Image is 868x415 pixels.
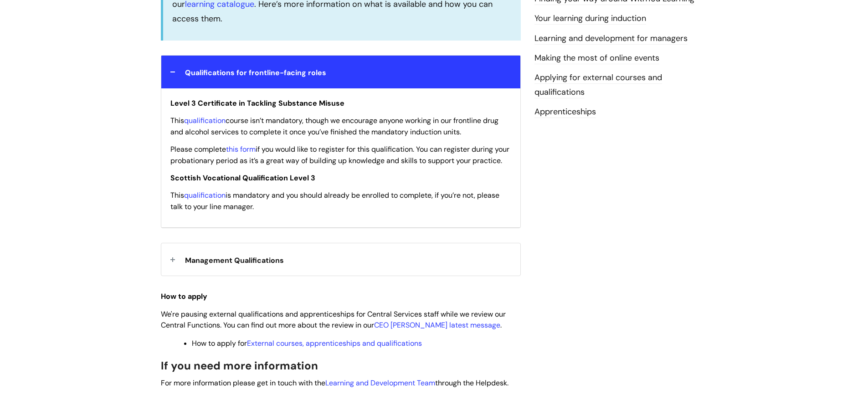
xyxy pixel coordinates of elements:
[161,378,508,388] span: For more information please get in touch with the through the Helpdesk.
[170,173,315,183] span: Scottish Vocational Qualification Level 3
[534,33,688,45] a: Learning and development for managers
[534,106,596,118] a: Apprenticeships
[185,256,284,265] span: Management Qualifications
[185,68,326,77] span: Qualifications for frontline-facing roles
[184,190,226,200] a: qualification
[534,52,659,64] a: Making the most of online events
[161,359,318,373] span: If you need more information
[534,72,662,98] a: Applying for external courses and qualifications
[374,320,500,330] a: CEO [PERSON_NAME] latest message
[226,144,256,154] a: this form
[184,116,226,125] a: qualification
[170,98,344,108] span: Level 3 Certificate in Tackling Substance Misuse
[161,292,207,301] strong: How to apply
[325,378,435,388] a: Learning and Development Team
[170,116,498,137] span: This course isn’t mandatory, though we encourage anyone working in our frontline drug and alcohol...
[534,13,646,25] a: Your learning during induction
[161,309,506,330] span: We're pausing external qualifications and apprenticeships for Central Services staff while we rev...
[192,338,422,348] span: How to apply for
[170,190,499,211] span: This is mandatory and you should already be enrolled to complete, if you’re not, please talk to y...
[170,144,509,165] span: Please complete if you would like to register for this qualification. You can register during you...
[247,338,422,348] a: External courses, apprenticeships and qualifications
